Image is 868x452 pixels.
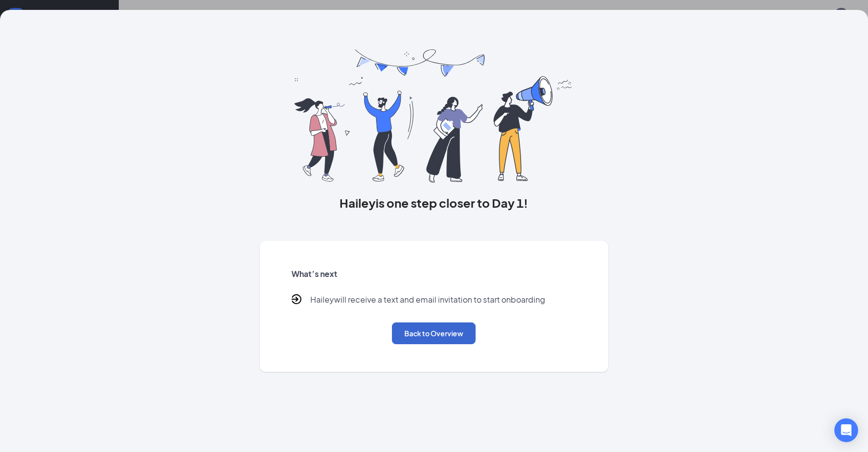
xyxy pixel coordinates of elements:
[291,269,577,279] h5: What’s next
[294,49,573,182] img: you are all set
[392,322,476,344] button: Back to Overview
[260,194,608,211] h3: Hailey is one step closer to Day 1!
[310,294,545,307] p: Hailey will receive a text and email invitation to start onboarding
[834,418,858,442] div: Open Intercom Messenger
